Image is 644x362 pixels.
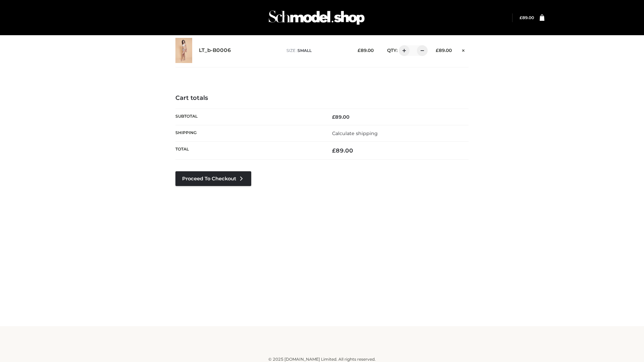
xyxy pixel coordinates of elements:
a: Calculate shipping [332,130,378,136]
th: Shipping [175,125,322,141]
img: Schmodel Admin 964 [266,4,367,31]
bdi: 89.00 [436,48,452,53]
a: £89.00 [520,15,534,20]
div: QTY: [380,45,425,56]
h4: Cart totals [175,95,469,102]
span: £ [436,48,439,53]
a: Proceed to Checkout [175,171,251,186]
p: size : [286,48,347,54]
a: Remove this item [459,45,469,54]
span: £ [332,147,336,154]
th: Total [175,142,322,160]
th: Subtotal [175,109,322,125]
bdi: 89.00 [520,15,534,20]
span: £ [520,15,522,20]
span: SMALL [298,48,312,53]
bdi: 89.00 [332,114,350,120]
a: LT_b-B0006 [199,47,231,54]
bdi: 89.00 [358,48,374,53]
span: £ [358,48,361,53]
span: £ [332,114,335,120]
bdi: 89.00 [332,147,353,154]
